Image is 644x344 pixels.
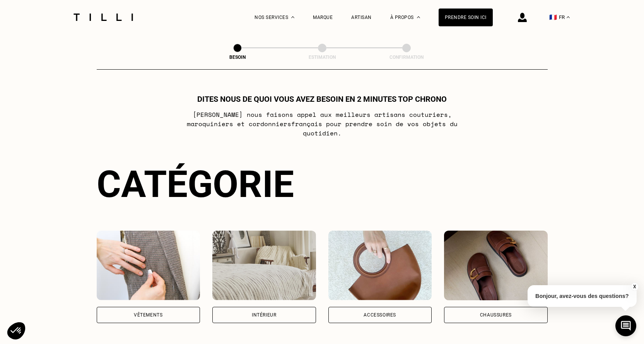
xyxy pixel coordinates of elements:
[630,282,638,291] button: X
[71,14,136,21] img: Logo du service de couturière Tilli
[197,94,447,104] h1: Dites nous de quoi vous avez besoin en 2 minutes top chrono
[417,16,420,18] img: Menu déroulant à propos
[444,231,548,300] img: Chaussures
[364,313,396,317] div: Accessoires
[368,55,445,60] div: Confirmation
[199,55,276,60] div: Besoin
[439,9,493,26] a: Prendre soin ici
[291,16,294,18] img: Menu déroulant
[252,313,276,317] div: Intérieur
[169,110,475,138] p: [PERSON_NAME] nous faisons appel aux meilleurs artisans couturiers , maroquiniers et cordonniers ...
[567,16,570,18] img: menu déroulant
[212,231,316,300] img: Intérieur
[549,14,557,21] span: 🇫🇷
[518,13,527,22] img: icône connexion
[328,231,432,300] img: Accessoires
[97,231,200,300] img: Vêtements
[134,313,162,317] div: Vêtements
[97,163,548,206] div: Catégorie
[480,313,512,317] div: Chaussures
[351,15,372,20] a: Artisan
[313,15,333,20] a: Marque
[284,55,361,60] div: Estimation
[528,285,637,307] p: Bonjour, avez-vous des questions?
